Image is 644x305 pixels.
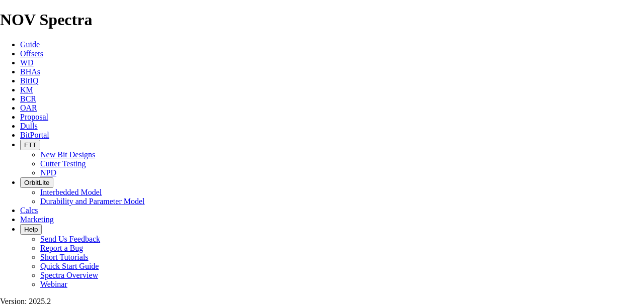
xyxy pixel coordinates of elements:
[20,224,42,235] button: Help
[20,215,54,224] a: Marketing
[20,131,49,139] a: BitPortal
[20,76,38,85] a: BitIQ
[20,67,40,76] a: BHAs
[20,113,48,121] a: Proposal
[40,150,95,159] a: New Bit Designs
[40,168,56,177] a: NPD
[40,244,83,252] a: Report a Bug
[24,179,49,186] span: OrbitLite
[20,40,40,49] a: Guide
[20,104,37,112] a: OAR
[40,197,145,206] a: Durability and Parameter Model
[20,140,40,150] button: FTT
[20,49,43,58] a: Offsets
[40,253,89,261] a: Short Tutorials
[40,159,86,168] a: Cutter Testing
[40,280,67,288] a: Webinar
[40,188,102,196] a: Interbedded Model
[20,177,53,188] button: OrbitLite
[40,235,100,243] a: Send Us Feedback
[20,94,36,103] a: BCR
[24,226,38,233] span: Help
[20,122,38,130] a: Dulls
[20,85,33,94] a: KM
[40,262,99,270] a: Quick Start Guide
[24,141,36,149] span: FTT
[40,271,98,279] a: Spectra Overview
[20,206,38,215] a: Calcs
[20,58,34,67] a: WD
